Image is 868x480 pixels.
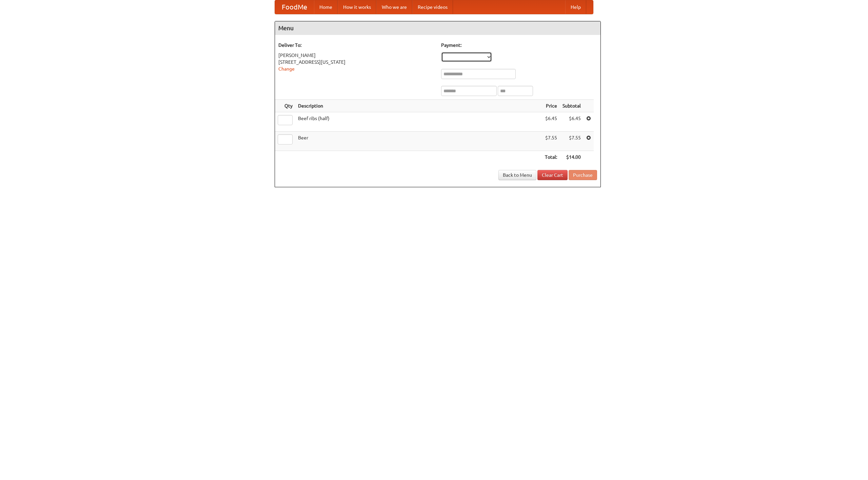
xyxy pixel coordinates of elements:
[498,170,536,180] a: Back to Menu
[278,59,434,65] div: [STREET_ADDRESS][US_STATE]
[278,42,434,49] h5: Deliver To:
[412,0,453,14] a: Recipe videos
[338,0,376,14] a: How it works
[542,151,560,164] th: Total:
[295,112,542,132] td: Beef ribs (half)
[275,100,295,112] th: Qty
[275,0,314,14] a: FoodMe
[542,132,560,151] td: $7.55
[560,100,584,112] th: Subtotal
[278,66,295,72] a: Change
[565,0,586,14] a: Help
[569,170,597,180] button: Purchase
[542,112,560,132] td: $6.45
[441,42,597,49] h5: Payment:
[537,170,568,180] a: Clear Cart
[560,112,584,132] td: $6.45
[295,132,542,151] td: Beer
[275,21,600,35] h4: Menu
[560,132,584,151] td: $7.55
[376,0,412,14] a: Who we are
[560,151,584,164] th: $14.00
[295,100,542,112] th: Description
[278,52,434,59] div: [PERSON_NAME]
[542,100,560,112] th: Price
[314,0,338,14] a: Home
